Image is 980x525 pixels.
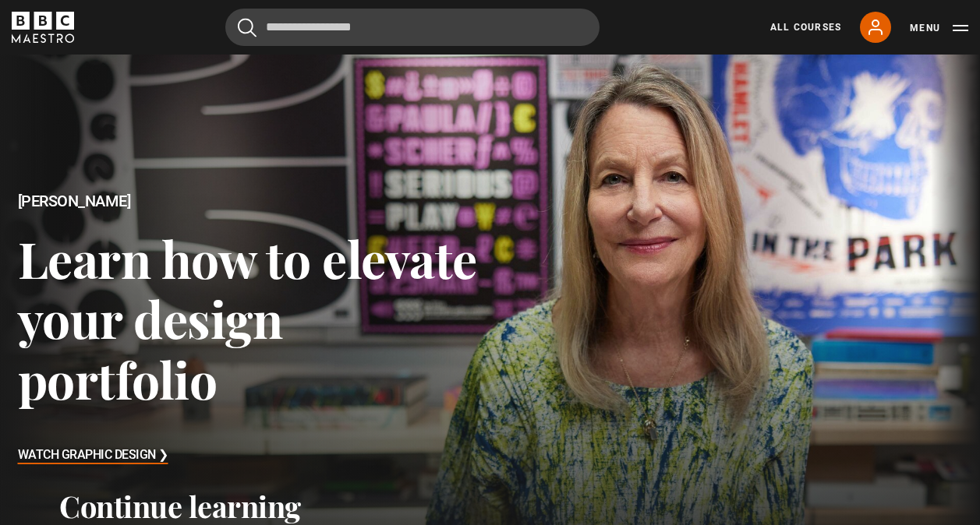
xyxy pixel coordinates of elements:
h3: Learn how to elevate your design portfolio [18,228,490,409]
button: Toggle navigation [910,20,968,36]
input: Search [225,9,600,46]
h2: [PERSON_NAME] [18,192,490,210]
h2: Continue learning [59,488,921,524]
h3: Watch Graphic Design ❯ [18,444,168,467]
button: Submit the search query [238,18,256,37]
a: All Courses [770,20,841,34]
svg: BBC Maestro [12,12,74,43]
